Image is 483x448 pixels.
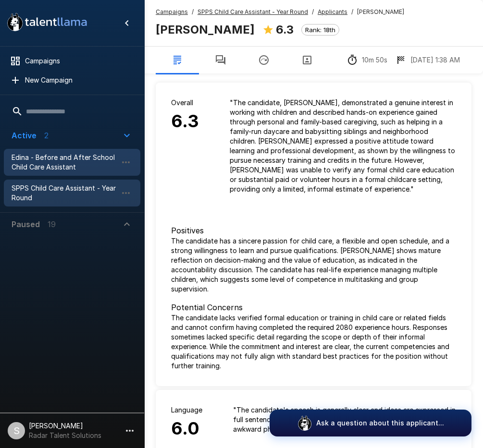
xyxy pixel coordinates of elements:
p: Overall [171,98,199,108]
h6: 6.0 [171,415,202,443]
b: 6.3 [276,23,294,36]
div: The date and time when the interview was completed [395,54,460,66]
u: SPPS Child Care Assistant - Year Round [198,8,308,15]
p: 10m 50s [362,55,387,65]
p: Positives [171,225,456,236]
span: / [312,7,314,17]
p: Ask a question about this applicant... [316,418,444,428]
h6: 6.3 [171,108,199,135]
p: [DATE] 1:38 AM [410,55,460,65]
img: logo_glasses@2x.png [297,415,312,431]
p: The candidate has a sincere passion for child care, a flexible and open schedule, and a strong wi... [171,236,456,294]
div: The time between starting and completing the interview [347,54,387,66]
span: Rank: 18th [302,26,339,34]
p: " The candidate's speech is generally clear and ideas are expressed in full sentences, but there ... [233,405,456,434]
button: Ask a question about this applicant... [270,410,471,436]
b: [PERSON_NAME] [156,23,255,36]
span: / [351,7,353,17]
p: Potential Concerns [171,302,456,313]
span: [PERSON_NAME] [357,7,404,17]
u: Campaigns [156,8,188,15]
u: Applicants [318,8,347,15]
span: / [192,7,194,17]
p: Language [171,405,202,415]
p: The candidate lacks verified formal education or training in child care or related fields and can... [171,313,456,371]
p: " The candidate, [PERSON_NAME], demonstrated a genuine interest in working with children and desc... [230,98,456,194]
